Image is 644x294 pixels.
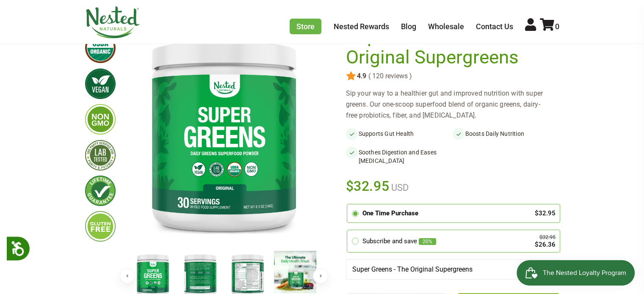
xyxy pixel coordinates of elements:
img: Super Greens - The Original Supergreens [274,251,316,293]
span: 4.9 [356,72,366,80]
button: Next [313,268,328,283]
img: Super Greens - The Original Supergreens [129,26,319,244]
span: USD [389,182,409,193]
a: 0 [540,22,559,31]
span: 0 [555,22,559,31]
span: $32.95 [346,177,390,195]
div: Sip your way to a healthier gut and improved nutrition with super greens. Our one-scoop superfood... [346,88,559,121]
a: Contact Us [476,22,513,31]
a: Wholesale [428,22,464,31]
button: Previous [120,268,135,283]
img: thirdpartytested [85,140,116,170]
li: Supports Gut Health [346,128,453,140]
span: ( 120 reviews ) [366,72,412,80]
img: usdaorganic [85,33,116,63]
img: glutenfree [85,211,116,242]
h1: Super Greens - The Original Supergreens [346,26,555,68]
a: Blog [401,22,416,31]
li: Boosts Daily Nutrition [453,128,559,140]
a: Nested Rewards [334,22,389,31]
img: Nested Naturals [85,6,140,38]
li: Soothes Digestion and Eases [MEDICAL_DATA] [346,146,453,167]
a: Store [290,19,321,34]
img: gmofree [85,104,116,135]
img: star.svg [346,71,356,81]
img: vegan [85,69,116,99]
img: lifetimeguarantee [85,176,116,206]
iframe: Button to open loyalty program pop-up [517,260,636,286]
